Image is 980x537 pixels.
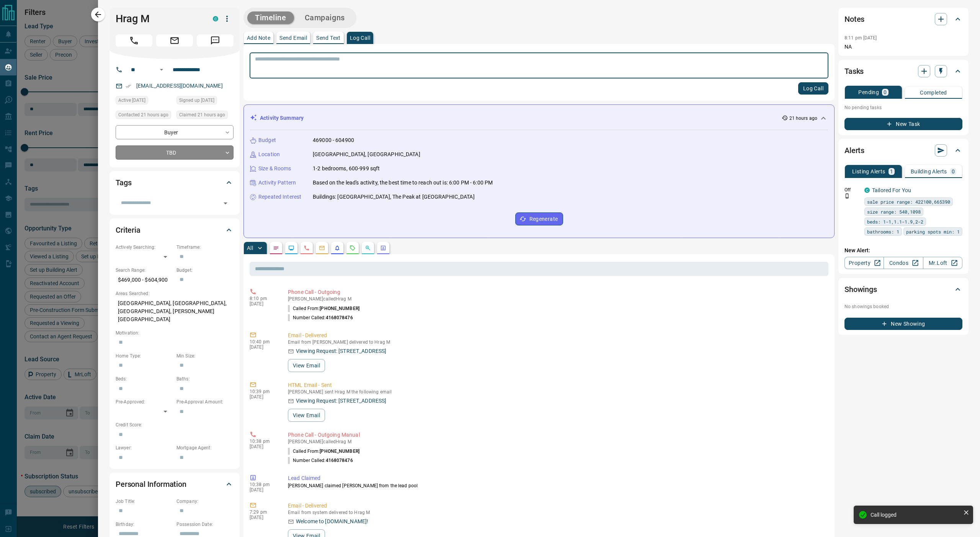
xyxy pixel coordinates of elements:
p: Completed [920,90,947,95]
p: No showings booked [844,303,962,310]
a: Mr.Loft [923,257,962,269]
p: 10:38 pm [250,482,276,487]
p: Pre-Approved: [116,398,173,405]
p: Actively Searching: [116,244,173,251]
button: Timeline [247,11,294,24]
p: 10:40 pm [250,339,276,344]
span: beds: 1-1,1.1-1.9,2-2 [867,218,923,225]
p: 7:29 pm [250,509,276,515]
svg: Listing Alerts [334,245,340,251]
div: Tasks [844,62,962,80]
p: Based on the lead's activity, the best time to reach out is: 6:00 PM - 6:00 PM [313,179,493,187]
span: bathrooms: 1 [867,228,899,235]
span: size range: 540,1098 [867,208,921,215]
button: Log Call [798,82,828,95]
p: Birthday: [116,521,173,528]
p: 469000 - 604900 [313,136,354,144]
p: Search Range: [116,267,173,274]
p: Credit Score: [116,421,234,428]
p: Email from [PERSON_NAME] delivered to Hrag M [288,340,825,345]
p: [DATE] [250,394,276,400]
span: Email [156,34,193,47]
span: Claimed 21 hours ago [179,111,225,119]
button: New Showing [844,318,962,330]
span: Message [197,34,234,47]
p: Job Title: [116,498,173,505]
p: Building Alerts [911,169,947,174]
button: Open [157,65,166,74]
p: [PERSON_NAME] sent Hrag M the following email [288,389,825,395]
h2: Tags [116,176,131,189]
span: parking spots min: 1 [906,228,960,235]
p: [DATE] [250,444,276,449]
p: [DATE] [250,515,276,520]
div: condos.ca [213,16,218,21]
div: Activity Summary21 hours ago [250,111,828,125]
p: Viewing Request: [STREET_ADDRESS] [296,397,386,405]
svg: Email Verified [126,83,131,89]
p: Number Called: [288,314,353,321]
p: New Alert: [844,246,962,255]
p: Email - Delivered [288,502,825,510]
p: [PERSON_NAME] called Hrag M [288,439,825,444]
div: TBD [116,145,234,160]
p: [PERSON_NAME] claimed [PERSON_NAME] from the lead pool [288,482,825,489]
svg: Agent Actions [380,245,386,251]
p: [PERSON_NAME] called Hrag M [288,296,825,302]
p: Company: [176,498,234,505]
h2: Showings [844,283,877,295]
a: Condos [884,257,923,269]
p: Home Type: [116,353,173,359]
p: $469,000 - $604,900 [116,274,173,286]
p: Pending [858,90,879,95]
p: NA [844,43,962,51]
p: Baths: [176,375,234,382]
p: 1-2 bedrooms, 600-999 sqft [313,165,380,173]
div: Personal Information [116,475,234,493]
div: condos.ca [864,188,870,193]
p: Welcome to [DOMAIN_NAME]! [296,517,368,526]
p: Pre-Approval Amount: [176,398,234,405]
p: Areas Searched: [116,290,234,297]
p: 10:38 pm [250,439,276,444]
p: 0 [952,169,955,174]
p: All [247,245,253,251]
p: 8:11 pm [DATE] [844,35,877,41]
p: Mortgage Agent: [176,444,234,451]
h2: Notes [844,13,864,25]
p: 0 [884,90,887,95]
p: Min Size: [176,353,234,359]
p: Lawyer: [116,444,173,451]
p: [DATE] [250,344,276,350]
p: No pending tasks [844,102,962,113]
a: Property [844,257,884,269]
p: [GEOGRAPHIC_DATA], [GEOGRAPHIC_DATA] [313,150,420,158]
p: Send Email [279,35,307,41]
h2: Personal Information [116,478,186,490]
p: Send Text [316,35,341,41]
p: 10:39 pm [250,389,276,394]
h2: Criteria [116,224,140,236]
p: [DATE] [250,487,276,493]
svg: Lead Browsing Activity [288,245,294,251]
p: Repeated Interest [258,193,301,201]
button: View Email [288,409,325,422]
button: Open [220,198,231,209]
div: Call logged [871,512,960,518]
p: Activity Summary [260,114,304,122]
p: Off [844,186,860,193]
p: Email from system delivered to Hrag M [288,510,825,515]
p: Location [258,150,280,158]
svg: Emails [319,245,325,251]
p: Listing Alerts [852,169,885,174]
svg: Calls [304,245,310,251]
div: Buyer [116,125,234,139]
span: sale price range: 422100,665390 [867,198,950,206]
span: [PHONE_NUMBER] [320,306,359,311]
p: Activity Pattern [258,179,296,187]
p: Email - Delivered [288,331,825,340]
p: 8:10 pm [250,296,276,301]
p: Budget [258,136,276,144]
div: Sat Aug 16 2025 [116,111,173,121]
p: [DATE] [250,301,276,307]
